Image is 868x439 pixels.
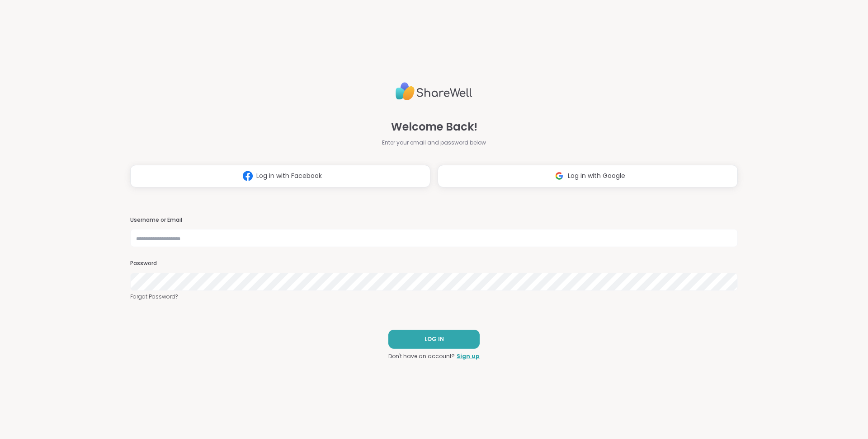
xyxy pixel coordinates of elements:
img: ShareWell Logo [396,79,472,104]
img: ShareWell Logomark [239,168,256,184]
h3: Password [130,260,738,267]
button: Log in with Facebook [130,165,430,187]
button: LOG IN [388,330,480,349]
img: ShareWell Logomark [551,168,568,184]
span: Welcome Back! [391,119,477,135]
a: Forgot Password? [130,293,738,301]
button: Log in with Google [438,165,738,187]
span: Log in with Google [568,171,625,181]
a: Sign up [457,352,480,360]
span: LOG IN [425,335,444,343]
span: Log in with Facebook [256,171,322,181]
span: Don't have an account? [388,352,455,360]
span: Enter your email and password below [382,139,486,147]
h3: Username or Email [130,216,738,224]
